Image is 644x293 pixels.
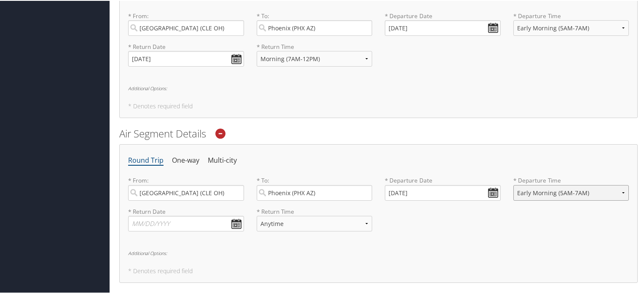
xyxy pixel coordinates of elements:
input: City or Airport Code [128,184,244,200]
li: Round Trip [128,152,164,167]
label: * Return Time [257,207,373,215]
select: * Departure Time [513,19,629,35]
label: * Departure Time [513,175,629,206]
label: * Return Time [257,42,373,50]
label: * From: [128,11,244,35]
h5: * Denotes required field [128,102,629,108]
h6: Additional Options: [128,85,629,90]
li: Multi-city [208,152,237,167]
label: * From: [128,175,244,199]
input: City or Airport Code [128,19,244,35]
input: MM/DD/YYYY [385,184,501,200]
input: MM/DD/YYYY [385,19,501,35]
h5: * Denotes required field [128,267,629,273]
label: * Departure Time [513,11,629,42]
label: * Return Date [128,207,244,215]
h2: Air Segment Details [119,126,638,140]
label: * Departure Date [385,11,501,19]
input: MM/DD/YYYY [128,215,244,231]
input: City or Airport Code [257,19,373,35]
select: * Departure Time [513,184,629,200]
label: * Return Date [128,42,244,50]
input: City or Airport Code [257,184,373,200]
label: * To: [257,11,373,35]
input: MM/DD/YYYY [128,50,244,66]
li: One-way [172,152,199,167]
label: * Departure Date [385,175,501,184]
h6: Additional Options: [128,250,629,255]
label: * To: [257,175,373,199]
